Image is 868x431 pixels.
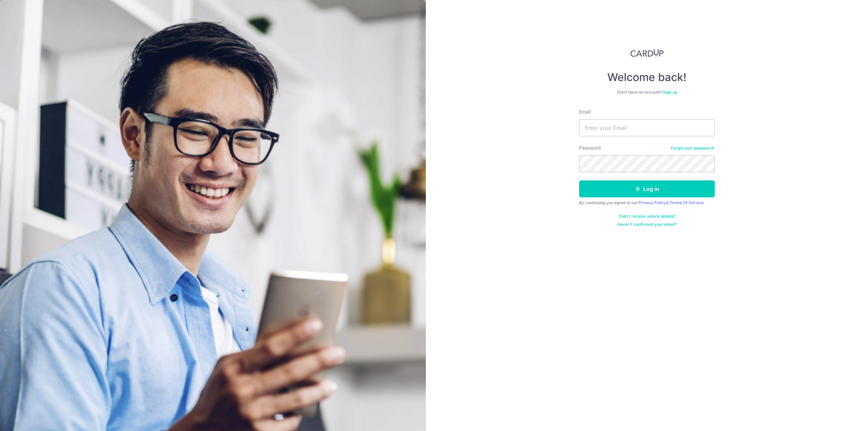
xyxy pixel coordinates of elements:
a: Terms Of Service [670,200,704,205]
div: Don’t have an account? [579,90,715,95]
input: Enter your Email [579,119,715,136]
button: Log in [579,180,715,197]
a: Haven't confirmed your email? [617,222,677,227]
h4: Welcome back! [579,71,715,84]
label: Password [579,144,601,151]
img: CardUp Logo [630,49,664,57]
label: Email [579,109,591,115]
div: By continuing you agree to our & [579,200,715,205]
a: Didn't receive unlock details? [619,214,675,219]
a: Forgot your password? [671,145,715,151]
a: Sign up [663,90,677,95]
a: Privacy Policy [638,200,666,205]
